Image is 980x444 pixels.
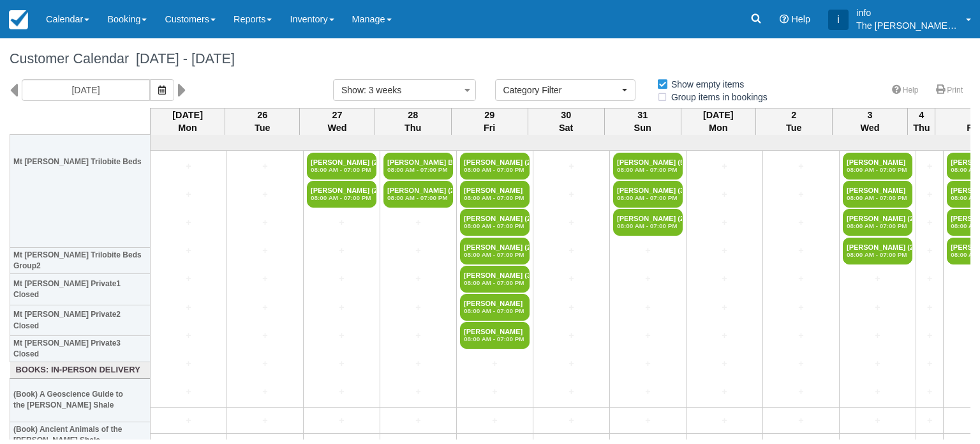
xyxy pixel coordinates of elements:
[307,244,376,257] a: +
[460,209,530,236] a: [PERSON_NAME] (2)08:00 AM - 07:00 PM
[383,272,453,286] a: +
[766,414,836,427] a: +
[613,244,683,257] a: +
[847,251,909,259] em: 08:00 AM - 07:00 PM
[690,216,759,229] a: +
[537,188,606,201] a: +
[154,385,223,399] a: +
[613,329,683,342] a: +
[537,216,606,229] a: +
[230,357,300,371] a: +
[464,335,526,343] em: 08:00 AM - 07:00 PM
[383,329,453,342] a: +
[537,272,606,286] a: +
[307,153,376,180] a: [PERSON_NAME] (2)08:00 AM - 07:00 PM
[690,244,759,257] a: +
[919,301,940,314] a: +
[364,85,401,95] span: : 3 weeks
[154,357,223,371] a: +
[154,160,223,173] a: +
[919,272,940,286] a: +
[10,274,151,305] th: Mt [PERSON_NAME] Private1 Closed
[230,329,300,342] a: +
[617,222,679,230] em: 08:00 AM - 07:00 PM
[843,414,912,427] a: +
[919,244,940,257] a: +
[460,153,530,180] a: [PERSON_NAME] (2)08:00 AM - 07:00 PM
[843,209,912,236] a: [PERSON_NAME] (2)08:00 AM - 07:00 PM
[657,75,752,94] label: Show empty items
[464,251,526,259] em: 08:00 AM - 07:00 PM
[300,108,375,135] th: 27 Wed
[613,181,683,208] a: [PERSON_NAME] (3)08:00 AM - 07:00 PM
[613,153,683,180] a: [PERSON_NAME] (5)08:00 AM - 07:00 PM
[503,84,619,96] span: Category Filter
[690,329,759,342] a: +
[10,75,151,248] th: Mt [PERSON_NAME] Trilobite Beds
[657,88,776,107] label: Group items in bookings
[129,50,235,66] span: [DATE] - [DATE]
[690,188,759,201] a: +
[766,301,836,314] a: +
[307,329,376,342] a: +
[341,85,364,95] span: Show
[383,153,453,180] a: [PERSON_NAME] Boh (2)08:00 AM - 07:00 PM
[460,385,530,399] a: +
[690,357,759,371] a: +
[460,414,530,427] a: +
[230,301,300,314] a: +
[383,385,453,399] a: +
[10,378,151,422] th: (Book) A Geoscience Guide to the [PERSON_NAME] Shale
[230,160,300,173] a: +
[460,294,530,321] a: [PERSON_NAME]08:00 AM - 07:00 PM
[681,108,755,135] th: [DATE] Mon
[460,266,530,293] a: [PERSON_NAME] (3)08:00 AM - 07:00 PM
[528,108,604,135] th: 30 Sat
[537,329,606,342] a: +
[613,414,683,427] a: +
[919,188,940,201] a: +
[690,272,759,286] a: +
[755,108,832,135] th: 2 Tue
[383,216,453,229] a: +
[151,108,225,135] th: [DATE] Mon
[766,357,836,371] a: +
[766,329,836,342] a: +
[383,181,453,208] a: [PERSON_NAME] (2)08:00 AM - 07:00 PM
[766,272,836,286] a: +
[613,272,683,286] a: +
[847,194,909,202] em: 08:00 AM - 07:00 PM
[10,248,151,274] th: Mt [PERSON_NAME] Trilobite Beds Group2
[495,79,635,101] button: Category Filter
[230,216,300,229] a: +
[604,108,681,135] th: 31 Sun
[537,244,606,257] a: +
[828,10,849,30] div: i
[843,181,912,208] a: [PERSON_NAME]08:00 AM - 07:00 PM
[613,357,683,371] a: +
[766,216,836,229] a: +
[230,272,300,286] a: +
[230,244,300,257] a: +
[311,166,373,174] em: 08:00 AM - 07:00 PM
[307,357,376,371] a: +
[383,414,453,427] a: +
[307,216,376,229] a: +
[230,414,300,427] a: +
[919,414,940,427] a: +
[613,385,683,399] a: +
[464,166,526,174] em: 08:00 AM - 07:00 PM
[919,160,940,173] a: +
[843,238,912,264] a: [PERSON_NAME] (2)08:00 AM - 07:00 PM
[780,15,789,24] i: Help
[154,301,223,314] a: +
[154,188,223,201] a: +
[10,51,970,66] h1: Customer Calendar
[383,357,453,371] a: +
[766,188,836,201] a: +
[230,385,300,399] a: +
[908,108,935,135] th: 4 Thu
[154,329,223,342] a: +
[928,81,970,100] a: Print
[375,108,451,135] th: 28 Thu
